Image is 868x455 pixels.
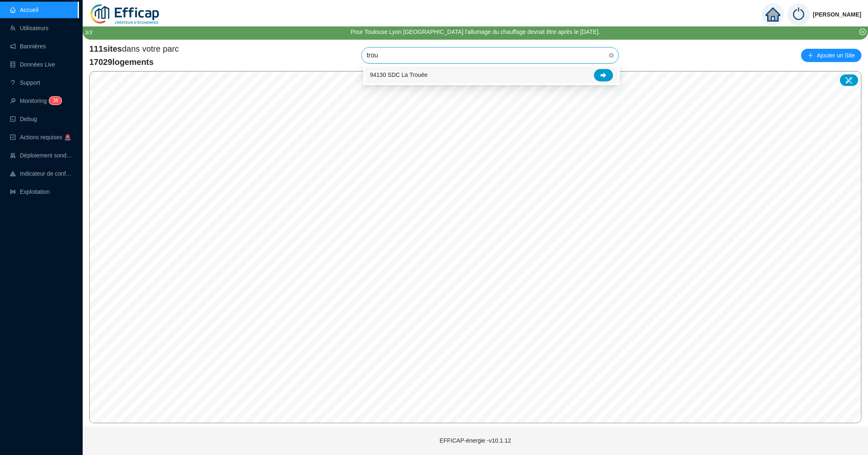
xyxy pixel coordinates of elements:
span: Ajouter un Site [817,50,855,61]
a: clusterDéploiement sondes [10,152,73,159]
a: codeDebug [10,116,37,122]
a: homeAccueil [10,7,38,13]
span: close-circle [859,29,866,35]
a: teamUtilisateurs [10,25,48,31]
a: monitorMonitoring38 [10,98,59,104]
span: 111 sites [89,44,122,53]
span: check-square [10,134,16,140]
span: [PERSON_NAME] [813,1,861,28]
span: close-circle [609,53,614,58]
img: power [787,3,810,26]
span: 3 [52,98,55,103]
div: 94130 SDC La Trouée [365,67,618,83]
span: dans votre parc [89,43,179,55]
a: notificationBannières [10,43,46,50]
span: 8 [55,98,58,103]
a: databaseDonnées Live [10,61,55,68]
canvas: Map [90,71,861,423]
i: 3 / 3 [85,29,92,36]
span: 94130 SDC La Trouée [370,71,427,79]
span: home [765,7,780,22]
span: 17029 logements [89,56,179,68]
a: heat-mapIndicateur de confort [10,170,73,177]
span: Actions requises 🚨 [20,134,71,141]
span: plus [808,52,813,58]
button: Ajouter un Site [801,49,861,62]
a: slidersExploitation [10,188,50,195]
span: EFFICAP-énergie - v10.1.12 [440,437,511,444]
div: Pour Toulouse Lyon [GEOGRAPHIC_DATA] l'allumage du chauffage devrait être après le [DATE]. [351,28,600,36]
sup: 38 [49,97,61,105]
a: questionSupport [10,79,40,86]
